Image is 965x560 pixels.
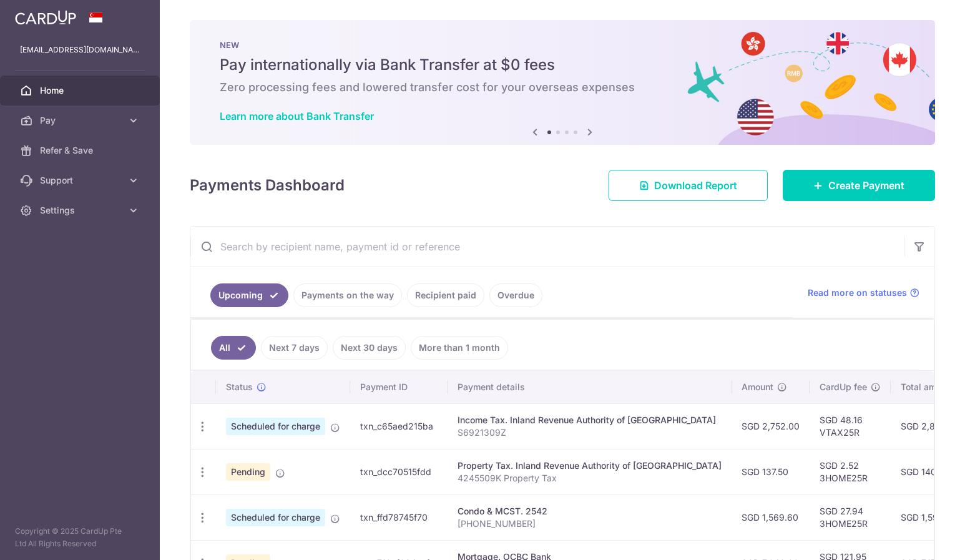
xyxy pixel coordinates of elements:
a: Learn more about Bank Transfer [220,110,374,122]
span: CardUp fee [820,381,867,393]
td: SGD 137.50 [732,449,810,494]
span: Support [40,174,122,187]
div: Property Tax. Inland Revenue Authority of [GEOGRAPHIC_DATA] [458,459,722,472]
span: Total amt. [901,381,942,393]
p: NEW [220,40,905,50]
p: [EMAIL_ADDRESS][DOMAIN_NAME] [20,44,140,56]
span: Create Payment [828,178,904,193]
td: SGD 48.16 VTAX25R [810,403,891,449]
span: Settings [40,204,122,217]
span: Scheduled for charge [226,509,325,526]
span: Read more on statuses [808,287,907,299]
h6: Zero processing fees and lowered transfer cost for your overseas expenses [220,80,905,95]
span: Download Report [654,178,737,193]
td: txn_c65aed215ba [350,403,448,449]
p: [PHONE_NUMBER] [458,518,722,530]
span: Amount [742,381,773,393]
a: Upcoming [210,283,288,307]
span: Refer & Save [40,144,122,157]
td: txn_ffd78745f70 [350,494,448,540]
p: S6921309Z [458,426,722,439]
div: Condo & MCST. 2542 [458,505,722,518]
a: All [211,336,256,360]
td: SGD 2,752.00 [732,403,810,449]
a: Recipient paid [407,283,484,307]
a: Next 30 days [333,336,406,360]
span: Status [226,381,253,393]
span: Pending [226,463,270,481]
h4: Payments Dashboard [190,174,345,197]
th: Payment ID [350,371,448,403]
a: Overdue [489,283,542,307]
p: 4245509K Property Tax [458,472,722,484]
span: Pay [40,114,122,127]
a: Next 7 days [261,336,328,360]
td: txn_dcc70515fdd [350,449,448,494]
th: Payment details [448,371,732,403]
a: Payments on the way [293,283,402,307]
a: More than 1 month [411,336,508,360]
a: Download Report [609,170,768,201]
img: CardUp [15,10,76,25]
img: Bank transfer banner [190,20,935,145]
input: Search by recipient name, payment id or reference [190,227,904,267]
a: Read more on statuses [808,287,919,299]
td: SGD 1,569.60 [732,494,810,540]
h5: Pay internationally via Bank Transfer at $0 fees [220,55,905,75]
span: Home [40,84,122,97]
div: Income Tax. Inland Revenue Authority of [GEOGRAPHIC_DATA] [458,414,722,426]
span: Scheduled for charge [226,418,325,435]
a: Create Payment [783,170,935,201]
td: SGD 2.52 3HOME25R [810,449,891,494]
td: SGD 27.94 3HOME25R [810,494,891,540]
